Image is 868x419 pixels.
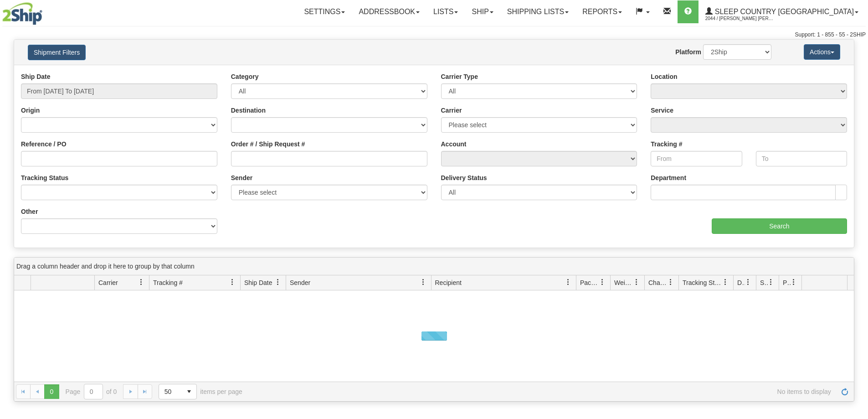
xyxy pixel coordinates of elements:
span: items per page [159,384,242,399]
span: 50 [164,387,176,396]
span: Carrier [98,278,118,287]
span: select [182,384,196,399]
span: Page of 0 [66,384,117,399]
label: Sender [231,173,252,182]
label: Delivery Status [441,173,487,182]
span: Weight [614,278,633,287]
span: Shipment Issues [760,278,768,287]
a: Recipient filter column settings [560,274,576,290]
label: Carrier Type [441,72,478,81]
span: Packages [580,278,599,287]
a: Weight filter column settings [629,274,644,290]
label: Department [651,173,686,182]
span: Charge [648,278,668,287]
span: Recipient [435,278,462,287]
a: Tracking # filter column settings [225,274,240,290]
input: To [756,151,847,166]
span: Page 0 [44,384,59,399]
a: Pickup Status filter column settings [786,274,801,290]
label: Order # / Ship Request # [231,140,305,149]
span: Sender [290,278,310,287]
a: Shipment Issues filter column settings [763,274,779,290]
a: Delivery Status filter column settings [740,274,756,290]
span: 2044 / [PERSON_NAME] [PERSON_NAME] [705,14,774,23]
a: Lists [426,0,465,23]
a: Refresh [837,384,852,399]
span: Page sizes drop down [159,384,197,399]
a: Addressbook [352,0,426,23]
button: Shipment Filters [28,45,86,60]
img: logo2044.jpg [2,2,42,25]
label: Carrier [441,106,462,115]
label: Destination [231,106,266,115]
div: Support: 1 - 855 - 55 - 2SHIP [2,31,866,39]
a: Packages filter column settings [595,274,610,290]
a: Ship Date filter column settings [270,274,286,290]
label: Ship Date [21,72,51,81]
label: Other [21,207,38,216]
a: Shipping lists [500,0,575,23]
input: From [651,151,742,166]
input: Search [712,218,847,234]
span: No items to display [255,388,831,395]
label: Category [231,72,259,81]
span: Sleep Country [GEOGRAPHIC_DATA] [713,8,854,16]
a: Ship [465,0,500,23]
iframe: chat widget [847,163,867,256]
button: Actions [804,44,840,60]
label: Reference / PO [21,140,67,149]
label: Origin [21,106,40,115]
label: Service [651,106,673,115]
a: Carrier filter column settings [134,274,149,290]
label: Tracking Status [21,173,68,182]
a: Sender filter column settings [416,274,431,290]
label: Platform [675,47,701,57]
span: Pickup Status [783,278,791,287]
div: grid grouping header [14,258,854,275]
span: Ship Date [244,278,272,287]
label: Account [441,140,467,149]
label: Tracking # [651,140,682,149]
a: Sleep Country [GEOGRAPHIC_DATA] 2044 / [PERSON_NAME] [PERSON_NAME] [699,0,865,23]
a: Charge filter column settings [663,274,678,290]
span: Tracking # [153,278,183,287]
a: Tracking Status filter column settings [718,274,733,290]
a: Settings [297,0,352,23]
a: Reports [575,0,629,23]
span: Delivery Status [737,278,745,287]
span: Tracking Status [683,278,722,287]
label: Location [651,72,677,81]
